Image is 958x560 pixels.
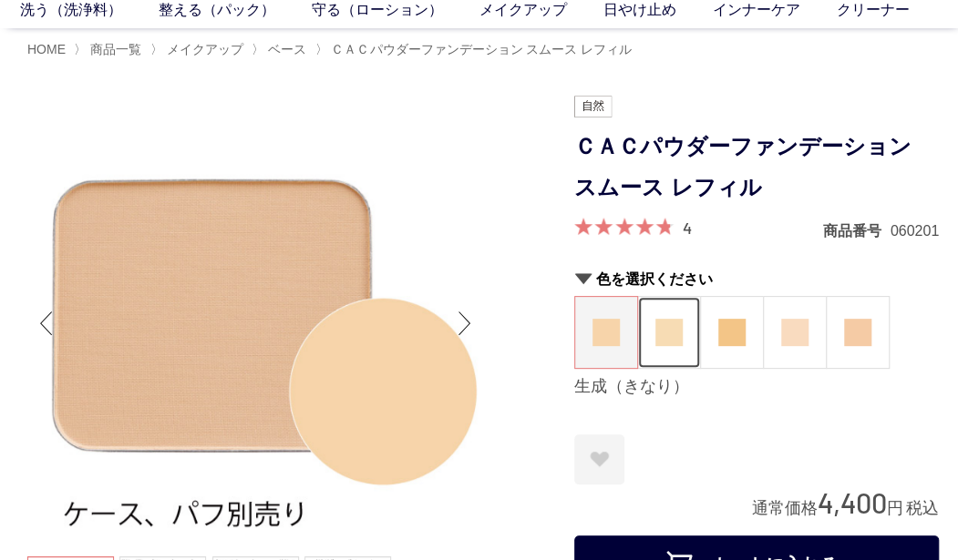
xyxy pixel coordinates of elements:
li: 〉 [252,41,311,58]
li: 〉 [314,41,636,58]
span: 通常価格 [752,499,818,517]
a: メイクアップ [163,42,243,56]
dl: 桜（さくら） [763,296,827,369]
div: Next slide [447,287,483,360]
img: 生成（きなり） [592,319,620,346]
img: 小麦（こむぎ） [718,319,746,346]
dl: 小麦（こむぎ） [700,296,764,369]
img: 蜂蜜（はちみつ） [655,319,683,346]
h2: 色を選択ください [574,270,939,289]
img: ＣＡＣパウダーファンデーション スムース レフィル 生成（きなり） [27,96,483,551]
img: 桜（さくら） [781,319,809,346]
dl: 薄紅（うすべに） [826,296,890,369]
span: メイクアップ [167,42,243,56]
a: 商品一覧 [87,42,141,56]
h1: ＣＡＣパウダーファンデーション スムース レフィル [574,127,939,209]
span: 円 [887,499,903,517]
span: 4,400 [818,485,887,519]
div: 生成（きなり） [574,376,939,398]
span: ベース [268,42,306,56]
a: ベース [264,42,306,56]
li: 〉 [74,41,146,58]
a: 4 [683,218,692,238]
img: 自然 [574,96,612,117]
li: 〉 [150,41,248,58]
a: 桜（さくら） [764,297,826,368]
a: HOME [27,42,66,56]
dd: 060201 [891,221,939,240]
a: 小麦（こむぎ） [701,297,763,368]
div: Previous slide [27,287,64,360]
span: 税込 [906,499,939,517]
a: ＣＡＣパウダーファンデーション スムース レフィル [327,42,632,56]
span: ＣＡＣパウダーファンデーション スムース レフィル [331,42,632,56]
a: 薄紅（うすべに） [827,297,889,368]
span: 商品一覧 [90,42,141,56]
dl: 蜂蜜（はちみつ） [637,296,701,369]
a: 蜂蜜（はちみつ） [638,297,700,368]
dl: 生成（きなり） [574,296,638,369]
dt: 商品番号 [823,221,891,240]
a: お気に入りに登録する [574,434,624,484]
img: 薄紅（うすべに） [844,319,871,346]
